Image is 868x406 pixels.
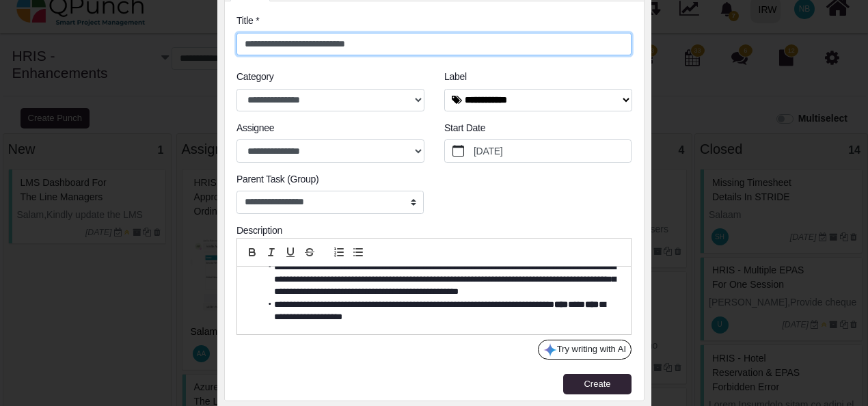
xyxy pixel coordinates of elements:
[236,14,259,28] label: Title *
[538,340,632,360] button: Try writing with AI
[543,343,557,357] img: google-gemini-icon.8b74464.png
[444,70,632,88] legend: Label
[472,140,632,162] label: [DATE]
[584,379,610,389] span: Create
[236,121,424,139] legend: Assignee
[236,70,424,88] legend: Category
[452,145,465,157] svg: calendar
[563,374,632,394] button: Create
[236,172,424,191] legend: Parent Task (Group)
[445,140,472,162] button: calendar
[236,224,632,238] div: Description
[444,121,632,139] legend: Start Date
